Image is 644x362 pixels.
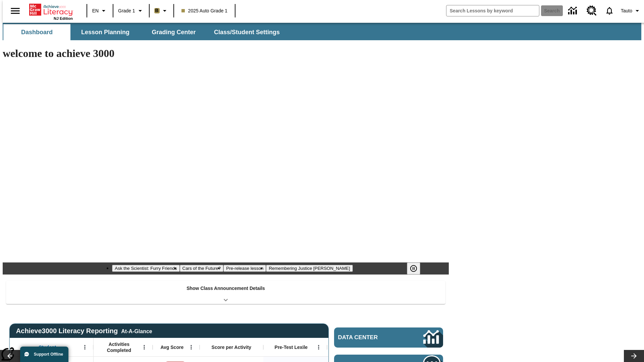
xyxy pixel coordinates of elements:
button: Lesson Planning [72,24,139,40]
button: Support Offline [20,347,68,362]
span: Data Center [338,334,401,341]
button: Slide 4 Remembering Justice O'Connor [266,265,353,272]
span: Score per Activity [212,344,252,350]
span: NJ Edition [54,16,73,20]
span: Grade 1 [118,7,135,14]
a: Notifications [601,2,618,19]
a: Resource Center, Will open in new tab [583,2,601,20]
span: Achieve3000 Literacy Reporting [16,327,152,335]
div: SubNavbar [3,23,641,40]
span: 2025 Auto Grade 1 [181,7,228,14]
a: Data Center [334,327,443,348]
button: Open Menu [139,342,149,352]
button: Dashboard [3,24,70,40]
button: Open Menu [186,342,196,352]
span: Student [39,344,56,350]
h1: welcome to achieve 3000 [3,47,449,60]
button: Lesson carousel, Next [624,350,644,362]
span: EN [92,7,99,14]
button: Grade: Grade 1, Select a grade [115,5,147,17]
div: Show Class Announcement Details [6,281,445,304]
button: Language: EN, Select a language [89,5,111,17]
button: Boost Class color is light brown. Change class color [152,5,171,17]
button: Open Menu [314,342,324,352]
button: Pause [407,262,420,275]
div: At-A-Glance [121,327,152,335]
span: Tauto [621,7,632,14]
div: Home [29,2,73,20]
p: Show Class Announcement Details [186,285,265,292]
a: Home [29,3,73,16]
button: Slide 2 Cars of the Future? [180,265,224,272]
span: Activities Completed [97,341,141,353]
span: Avg Score [160,344,183,350]
button: Slide 3 Pre-release lesson [223,265,266,272]
button: Profile/Settings [618,5,644,17]
button: Open side menu [5,1,25,21]
div: SubNavbar [3,24,286,40]
button: Class/Student Settings [209,24,285,40]
button: Grading Center [140,24,207,40]
span: B [155,6,159,15]
input: search field [446,5,539,16]
span: Support Offline [34,352,63,357]
a: Data Center [564,2,583,20]
button: Open Menu [80,342,90,352]
div: Pause [407,262,427,275]
button: Slide 1 Ask the Scientist: Furry Friends [112,265,179,272]
span: Pre-Test Lexile [275,344,308,350]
